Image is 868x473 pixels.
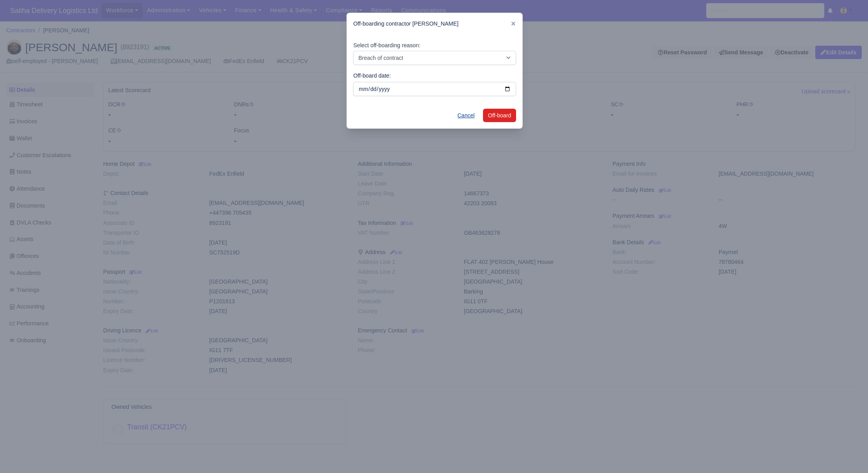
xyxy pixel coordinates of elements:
[829,435,868,473] iframe: Chat Widget
[347,13,522,35] div: Off-boarding contractor [PERSON_NAME]
[353,71,391,80] label: Off-board date:
[452,109,480,122] a: Cancel
[353,41,420,50] label: Select off-boarding reason:
[483,109,516,122] button: Off-board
